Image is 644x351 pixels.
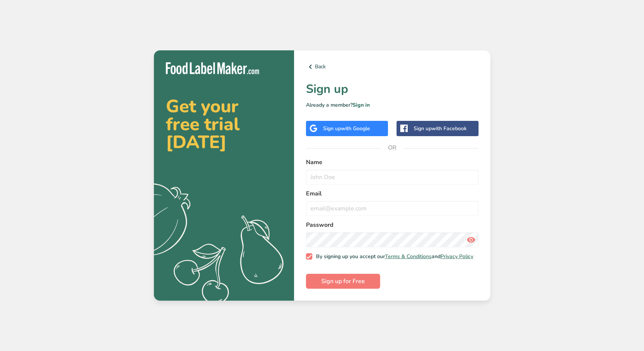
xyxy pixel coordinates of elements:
[166,97,282,151] h2: Get your free trial [DATE]
[306,62,479,71] a: Back
[414,125,467,132] div: Sign up
[306,170,479,185] input: John Doe
[306,80,479,98] h1: Sign up
[306,201,479,216] input: email@example.com
[306,101,479,109] p: Already a member?
[312,253,473,260] span: By signing up you accept our and
[306,220,479,229] label: Password
[321,277,365,286] span: Sign up for Free
[306,274,380,289] button: Sign up for Free
[353,101,370,109] a: Sign in
[166,62,259,75] img: Food Label Maker
[441,253,473,260] a: Privacy Policy
[306,158,479,167] label: Name
[306,189,479,198] label: Email
[432,125,467,132] span: with Facebook
[323,125,370,132] div: Sign up
[385,253,432,260] a: Terms & Conditions
[381,137,403,159] span: OR
[341,125,370,132] span: with Google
